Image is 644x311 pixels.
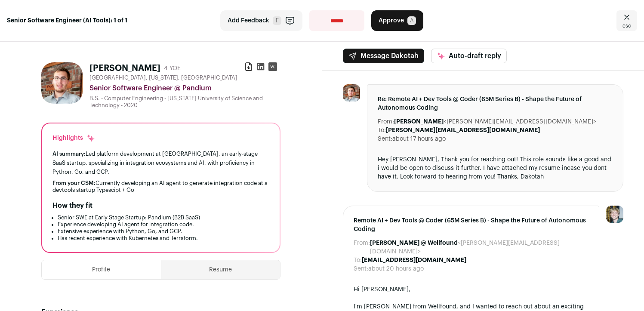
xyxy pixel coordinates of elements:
[58,228,269,235] li: Extensive experience with Python, Go, and GCP.
[362,257,466,263] b: [EMAIL_ADDRESS][DOMAIN_NAME]
[368,265,424,273] dd: about 20 hours ago
[42,260,161,279] button: Profile
[273,16,281,25] span: F
[89,74,237,81] span: [GEOGRAPHIC_DATA], [US_STATE], [GEOGRAPHIC_DATA]
[354,265,368,273] dt: Sent:
[52,180,269,194] div: Currently developing an AI agent to generate integration code at a devtools startup Typescipt + Go
[58,221,269,228] li: Experience developing AI agent for integration code.
[370,240,458,246] b: [PERSON_NAME] @ Wellfound
[354,285,589,294] div: Hi [PERSON_NAME],
[606,206,623,223] img: 6494470-medium_jpg
[228,16,269,25] span: Add Feedback
[52,149,269,176] div: Led platform development at [GEOGRAPHIC_DATA], an early-stage SaaS startup, specializing in integ...
[394,119,444,125] b: [PERSON_NAME]
[52,180,96,186] span: From your CSM:
[89,83,280,93] div: Senior Software Engineer @ Pandium
[343,49,424,63] button: Message Dakotah
[431,49,507,63] button: Auto-draft reply
[378,155,613,181] div: Hey [PERSON_NAME], Thank you for reaching out! This role sounds like a good and i would be open t...
[407,16,416,25] span: A
[52,134,95,142] div: Highlights
[354,239,370,256] dt: From:
[371,10,423,31] button: Approve A
[394,117,596,126] dd: <[PERSON_NAME][EMAIL_ADDRESS][DOMAIN_NAME]>
[379,16,404,25] span: Approve
[378,117,394,126] dt: From:
[386,127,540,133] b: [PERSON_NAME][EMAIL_ADDRESS][DOMAIN_NAME]
[622,22,631,29] span: esc
[378,135,392,143] dt: Sent:
[370,239,589,256] dd: <[PERSON_NAME][EMAIL_ADDRESS][DOMAIN_NAME]>
[89,62,160,74] h1: [PERSON_NAME]
[378,126,386,135] dt: To:
[52,200,92,211] h2: How they fit
[392,135,446,143] dd: about 17 hours ago
[52,151,86,157] span: AI summary:
[7,16,127,25] strong: Senior Software Engineer (AI Tools): 1 of 1
[220,10,302,31] button: Add Feedback F
[58,214,269,221] li: Senior SWE at Early Stage Startup: Pandium (B2B SaaS)
[343,84,360,102] img: f71e06fd659a38100e36948e4eec1c5c5a8286f5d173efd26a0921f285d4f1dd.jpg
[378,95,613,112] span: Re: Remote AI + Dev Tools @ Coder (65M Series B) - Shape the Future of Autonomous Coding
[41,62,83,104] img: f71e06fd659a38100e36948e4eec1c5c5a8286f5d173efd26a0921f285d4f1dd.jpg
[89,95,280,109] div: B.S. - Computer Engineering - [US_STATE] University of Science and Technology - 2020
[164,64,181,73] div: 4 YOE
[354,256,362,265] dt: To:
[161,260,280,279] button: Resume
[616,10,637,31] a: Close
[58,235,269,242] li: Has recent experience with Kubernetes and Terraform.
[354,216,589,234] span: Remote AI + Dev Tools @ Coder (65M Series B) - Shape the Future of Autonomous Coding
